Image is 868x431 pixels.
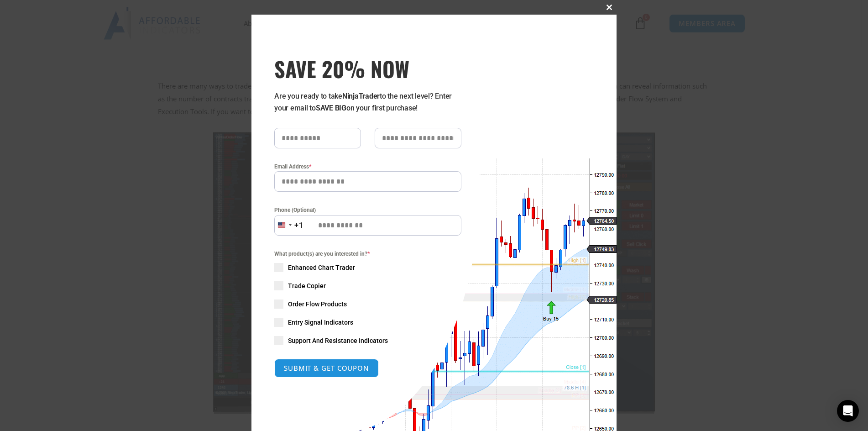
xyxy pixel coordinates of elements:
[274,318,461,327] label: Entry Signal Indicators
[274,162,461,171] label: Email Address
[288,300,347,309] span: Order Flow Products
[316,104,346,112] strong: SAVE BIG
[274,281,461,290] label: Trade Copier
[274,56,461,81] span: SAVE 20% NOW
[274,215,303,236] button: Selected country
[294,220,303,231] div: +1
[342,92,380,100] strong: NinjaTrader
[837,400,859,422] div: Open Intercom Messenger
[288,318,353,327] span: Entry Signal Indicators
[288,281,326,290] span: Trade Copier
[288,263,355,272] span: Enhanced Chart Trader
[288,336,388,345] span: Support And Resistance Indicators
[274,205,461,215] label: Phone (Optional)
[274,90,461,114] p: Are you ready to take to the next level? Enter your email to on your first purchase!
[274,300,461,309] label: Order Flow Products
[274,336,461,345] label: Support And Resistance Indicators
[274,263,461,272] label: Enhanced Chart Trader
[274,359,379,378] button: SUBMIT & GET COUPON
[274,249,461,258] span: What product(s) are you interested in?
